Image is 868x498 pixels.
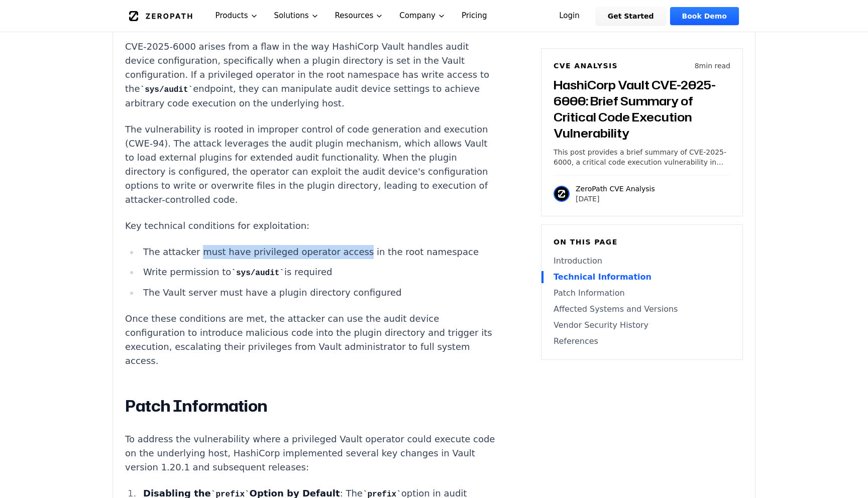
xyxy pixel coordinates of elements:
[231,269,284,278] code: sys/audit
[695,61,730,71] p: 8 min read
[554,287,730,299] a: Patch Information
[140,85,193,94] code: sys/audit
[554,271,730,283] a: Technical Information
[596,7,666,25] a: Get Started
[125,396,499,416] h2: Patch Information
[554,335,730,347] a: References
[125,432,499,474] p: To address the vulnerability where a privileged Vault operator could execute code on the underlyi...
[139,286,499,300] li: The Vault server must have a plugin directory configured
[139,265,499,280] li: Write permission to is required
[554,61,618,71] h6: CVE Analysis
[670,7,739,25] a: Book Demo
[547,7,592,25] a: Login
[125,40,499,110] p: CVE-2025-6000 arises from a flaw in the way HashiCorp Vault handles audit device configuration, s...
[576,184,655,194] p: ZeroPath CVE Analysis
[554,147,730,167] p: This post provides a brief summary of CVE-2025-6000, a critical code execution vulnerability in H...
[125,219,499,233] p: Key technical conditions for exploitation:
[554,255,730,267] a: Introduction
[554,237,730,247] h6: On this page
[139,245,499,259] li: The attacker must have privileged operator access in the root namespace
[554,186,570,202] img: ZeroPath CVE Analysis
[554,319,730,331] a: Vendor Security History
[554,303,730,315] a: Affected Systems and Versions
[576,194,655,204] p: [DATE]
[554,77,730,141] h3: HashiCorp Vault CVE-2025-6000: Brief Summary of Critical Code Execution Vulnerability
[125,312,499,368] p: Once these conditions are met, the attacker can use the audit device configuration to introduce m...
[125,122,499,207] p: The vulnerability is rooted in improper control of code generation and execution (CWE-94). The at...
